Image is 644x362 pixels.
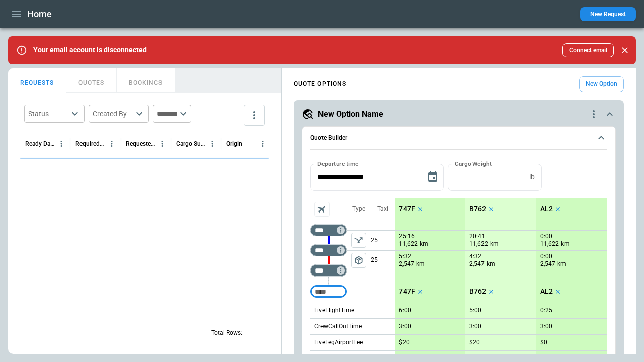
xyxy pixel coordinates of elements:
p: LiveFlightTime [314,306,354,315]
p: 5:00 [469,307,481,314]
p: 2,547 [540,260,555,268]
div: Too short [310,224,347,236]
p: 20:41 [469,233,485,240]
div: Cargo Summary [176,140,206,147]
p: Taxi [377,205,388,213]
button: Connect email [562,43,614,57]
p: km [561,240,570,248]
button: Ready Date & Time (UTC) column menu [55,137,68,150]
button: more [244,105,265,126]
button: Cargo Summary column menu [206,137,219,150]
label: Departure time [317,159,359,168]
h6: Quote Builder [310,135,347,141]
p: Total Rows: [211,329,243,337]
p: CrewCallOutTime [314,322,362,331]
p: 0:00 [540,233,552,240]
h4: QUOTE OPTIONS [294,82,346,86]
button: Required Date & Time (UTC) column menu [105,137,118,150]
span: package_2 [354,255,364,265]
button: New Option [579,76,624,92]
button: BOOKINGS [117,68,175,93]
p: 5:32 [399,253,411,260]
button: Close [618,43,632,57]
p: 747F [399,205,415,213]
button: REQUESTS [8,68,66,93]
p: 3:00 [399,323,411,330]
p: 3:00 [540,323,552,330]
p: AL2 [540,287,553,296]
p: km [557,260,566,268]
label: Cargo Weight [455,159,492,168]
div: Too short [310,286,347,298]
button: Origin column menu [256,137,269,150]
h5: New Option Name [318,109,383,120]
p: 4:32 [469,253,481,260]
p: 6:00 [399,307,411,314]
div: Too short [310,244,347,256]
button: QUOTES [66,68,117,93]
div: Ready Date & Time (UTC) [25,140,55,147]
button: Requested Route column menu [155,137,169,150]
div: Too short [310,264,347,277]
span: Aircraft selection [314,202,330,217]
p: lb [529,173,535,182]
span: Type of sector [351,253,366,268]
div: quote-option-actions [588,108,600,120]
p: $0 [540,339,547,346]
p: km [487,260,495,268]
p: km [420,240,428,248]
p: B762 [469,287,486,296]
p: 11,622 [469,240,488,248]
p: 11,622 [399,240,418,248]
p: Type [352,205,365,213]
button: left aligned [351,233,366,248]
div: Required Date & Time (UTC) [75,140,105,147]
p: $20 [469,339,480,346]
p: 25 [371,231,395,250]
div: Requested Route [126,140,155,147]
p: 2,547 [399,260,414,268]
p: 0:25 [540,307,552,314]
p: km [490,240,499,248]
p: 25:16 [399,233,415,240]
div: Created By [93,109,133,119]
p: Your email account is disconnected [33,46,147,54]
p: 25 [371,251,395,270]
button: left aligned [351,253,366,268]
button: New Request [580,7,636,21]
p: 0:00 [540,253,552,260]
p: $20 [399,339,410,346]
p: LiveLegAirportFee [314,338,363,347]
button: Quote Builder [310,127,607,150]
p: 3:00 [469,323,481,330]
p: B762 [469,205,486,213]
button: Choose date, selected date is Sep 16, 2025 [423,167,443,187]
div: dismiss [618,39,632,61]
p: 2,547 [469,260,485,268]
p: 747F [399,287,415,296]
div: Status [28,109,68,119]
p: AL2 [540,205,553,213]
button: New Option Namequote-option-actions [302,108,616,120]
p: 11,622 [540,240,559,248]
span: Type of sector [351,233,366,248]
div: Origin [226,140,243,147]
h1: Home [27,8,52,20]
p: km [416,260,425,268]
